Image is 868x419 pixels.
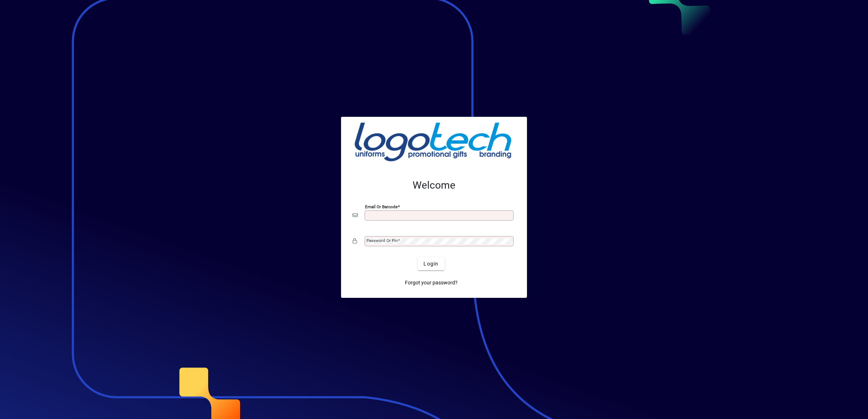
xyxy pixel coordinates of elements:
mat-label: Email or Barcode [365,204,398,209]
h2: Welcome [353,179,515,192]
mat-label: Password or Pin [366,238,398,243]
span: Login [423,260,438,268]
a: Forgot your password? [402,276,461,289]
button: Login [418,257,444,270]
span: Forgot your password? [405,279,458,287]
